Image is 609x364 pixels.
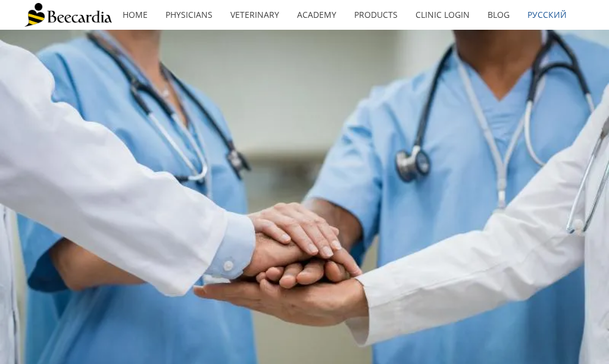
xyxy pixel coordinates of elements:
a: Blog [479,1,519,29]
a: Academy [288,1,345,29]
a: home [114,1,157,29]
a: Products [345,1,407,29]
a: Clinic Login [407,1,479,29]
a: Physicians [157,1,221,29]
a: Русский [519,1,576,29]
img: Beecardia [24,3,112,27]
a: Veterinary [221,1,288,29]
